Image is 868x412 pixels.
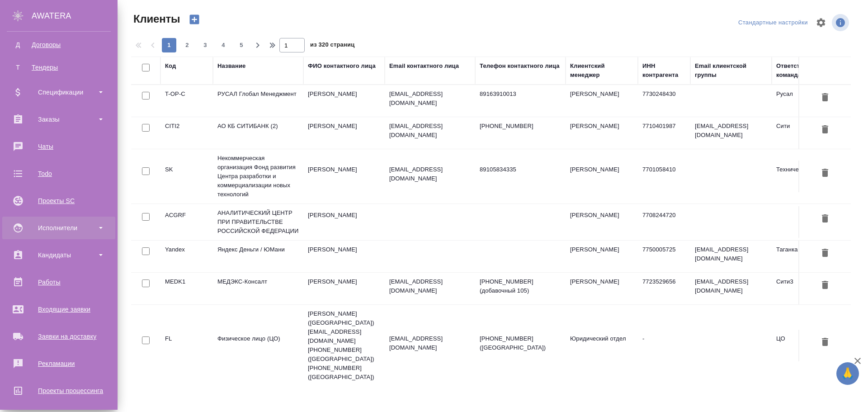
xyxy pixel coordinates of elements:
[2,162,115,185] a: Todo
[213,241,303,272] td: Яндекс Деньги / ЮМани
[566,206,638,238] td: [PERSON_NAME]
[160,241,213,272] td: Yandex
[7,248,111,262] div: Кандидаты
[160,161,213,192] td: SK
[11,63,106,72] div: Тендеры
[198,41,212,50] span: 3
[736,16,810,30] div: split button
[642,62,686,80] div: ИНН контрагента
[836,362,859,385] button: 🙏
[7,357,111,370] div: Рекламации
[308,62,376,71] div: ФИО контактного лица
[570,62,633,80] div: Клиентский менеджер
[389,165,471,183] p: [EMAIL_ADDRESS][DOMAIN_NAME]
[216,41,231,50] span: 4
[303,206,385,238] td: [PERSON_NAME]
[7,275,111,289] div: Работы
[213,273,303,304] td: МЕДЭКС-Консалт
[772,85,844,117] td: Русал
[566,85,638,117] td: [PERSON_NAME]
[303,305,385,386] td: [PERSON_NAME] ([GEOGRAPHIC_DATA]) [EMAIL_ADDRESS][DOMAIN_NAME] [PHONE_NUMBER] ([GEOGRAPHIC_DATA])...
[234,41,249,50] span: 5
[7,303,111,316] div: Входящие заявки
[566,161,638,192] td: [PERSON_NAME]
[217,62,245,71] div: Название
[638,161,690,192] td: 7701058410
[7,140,111,153] div: Чаты
[303,117,385,149] td: [PERSON_NAME]
[817,122,833,138] button: Удалить
[213,330,303,361] td: Физическое лицо (ЦО)
[2,189,115,212] a: Проекты SC
[566,273,638,304] td: [PERSON_NAME]
[832,14,851,31] span: Посмотреть информацию
[817,245,833,262] button: Удалить
[840,364,855,383] span: 🙏
[480,122,561,131] p: [PHONE_NUMBER]
[772,117,844,149] td: Сити
[638,85,690,117] td: 7730248430
[131,12,180,26] span: Клиенты
[7,36,111,54] a: ДДоговоры
[11,40,106,49] div: Договоры
[389,122,471,140] p: [EMAIL_ADDRESS][DOMAIN_NAME]
[7,113,111,126] div: Заказы
[389,62,459,71] div: Email контактного лица
[7,85,111,99] div: Спецификации
[2,325,115,348] a: Заявки на доставку
[480,334,561,352] p: [PHONE_NUMBER] ([GEOGRAPHIC_DATA])
[638,117,690,149] td: 7710401987
[638,273,690,304] td: 7723529656
[2,135,115,158] a: Чаты
[776,62,840,80] div: Ответственная команда
[7,384,111,398] div: Проекты процессинга
[303,161,385,192] td: [PERSON_NAME]
[303,85,385,117] td: [PERSON_NAME]
[772,273,844,304] td: Сити3
[638,330,690,361] td: -
[165,62,176,71] div: Код
[566,117,638,149] td: [PERSON_NAME]
[160,85,213,117] td: T-OP-C
[480,165,561,174] p: 89105834335
[772,241,844,272] td: Таганка
[32,7,118,25] div: AWATERA
[213,117,303,149] td: АО КБ СИТИБАНК (2)
[180,38,194,52] button: 2
[160,206,213,238] td: ACGRF
[695,62,767,80] div: Email клиентской группы
[389,277,471,295] p: [EMAIL_ADDRESS][DOMAIN_NAME]
[213,204,303,240] td: АНАЛИТИЧЕСКИЙ ЦЕНТР ПРИ ПРАВИТЕЛЬСТВЕ РОССИЙСКОЙ ФЕДЕРАЦИИ
[772,330,844,361] td: ЦО
[638,241,690,272] td: 7750005725
[7,330,111,343] div: Заявки на доставку
[213,85,303,117] td: РУСАЛ Глобал Менеджмент
[7,221,111,235] div: Исполнители
[160,273,213,304] td: MEDK1
[817,165,833,182] button: Удалить
[2,271,115,294] a: Работы
[480,277,561,295] p: [PHONE_NUMBER] (добавочный 105)
[389,90,471,108] p: [EMAIL_ADDRESS][DOMAIN_NAME]
[2,298,115,321] a: Входящие заявки
[817,334,833,351] button: Удалить
[566,241,638,272] td: [PERSON_NAME]
[389,334,471,352] p: [EMAIL_ADDRESS][DOMAIN_NAME]
[2,379,115,402] a: Проекты процессинга
[817,277,833,294] button: Удалить
[817,90,833,106] button: Удалить
[480,62,560,71] div: Телефон контактного лица
[810,12,832,33] span: Настроить таблицу
[7,58,111,76] a: ТТендеры
[303,273,385,304] td: [PERSON_NAME]
[690,241,772,272] td: [EMAIL_ADDRESS][DOMAIN_NAME]
[2,352,115,375] a: Рекламации
[213,149,303,204] td: Некоммерческая организация Фонд развития Центра разработки и коммерциализации новых технологий
[198,38,212,52] button: 3
[160,117,213,149] td: CITI2
[772,161,844,192] td: Технический
[234,38,249,52] button: 5
[7,194,111,208] div: Проекты SC
[566,330,638,361] td: Юридический отдел
[160,330,213,361] td: FL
